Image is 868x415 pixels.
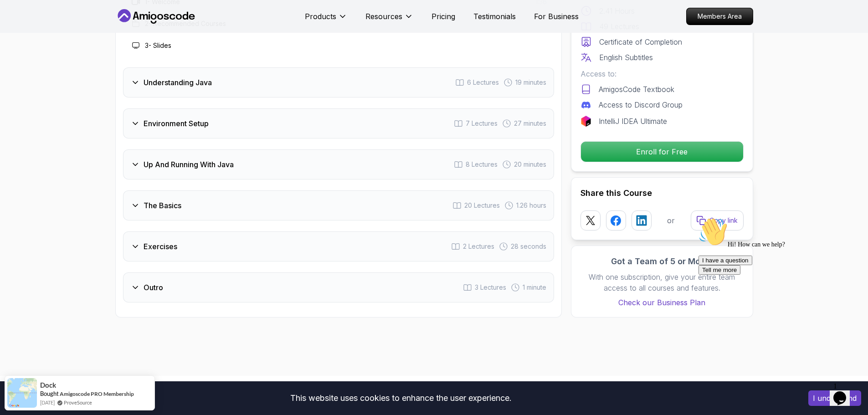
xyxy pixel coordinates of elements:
h3: Got a Team of 5 or More? [580,255,744,268]
span: 28 seconds [511,242,546,251]
button: Outro3 Lectures 1 minute [123,272,554,302]
button: Accept cookies [808,390,861,406]
button: Enroll for Free [580,141,744,162]
button: Up And Running With Java8 Lectures 20 minutes [123,149,554,179]
span: Hi! How can we help? [4,27,90,34]
span: 2 Lectures [463,242,494,251]
span: 7 Lectures [466,119,498,128]
h3: Exercises [144,241,177,252]
div: 👋Hi! How can we help?I have a questionTell me more [4,4,168,61]
div: This website uses cookies to enhance the user experience. [7,388,795,408]
button: Exercises2 Lectures 28 seconds [123,231,554,261]
h2: Share this Course [580,187,744,200]
span: 20 Lectures [464,201,500,210]
span: Bought [40,390,59,397]
button: Understanding Java6 Lectures 19 minutes [123,67,554,97]
span: Dock [40,381,56,389]
p: Members Area [687,8,753,25]
span: [DATE] [40,399,55,406]
p: Access to: [580,68,744,79]
span: 20 minutes [514,160,546,169]
img: :wave: [4,4,33,33]
a: Testimonials [473,11,516,22]
button: Products [305,11,347,29]
h3: 3 - Slides [145,41,171,50]
button: Environment Setup7 Lectures 27 minutes [123,108,554,138]
a: Check our Business Plan [580,297,744,308]
button: Resources [365,11,413,29]
h3: Understanding Java [144,77,212,88]
span: 19 minutes [515,78,546,87]
span: 3 Lectures [475,283,506,292]
button: Tell me more [4,51,46,61]
p: English Subtitles [599,52,653,63]
h3: Environment Setup [144,118,209,129]
p: Certificate of Completion [599,36,682,47]
p: Resources [365,11,402,22]
a: For Business [534,11,579,22]
iframe: chat widget [695,214,859,374]
a: Members Area [686,8,753,25]
a: Pricing [431,11,455,22]
h3: The Basics [144,200,181,211]
span: 6 Lectures [467,78,499,87]
img: provesource social proof notification image [7,378,37,408]
p: AmigosCode Textbook [599,84,674,95]
img: jetbrains logo [580,116,591,127]
p: or [667,215,675,226]
p: Access to Discord Group [599,99,683,110]
a: ProveSource [64,399,92,406]
span: 1 minute [523,283,546,292]
a: Amigoscode PRO Membership [60,390,134,397]
span: 27 minutes [514,119,546,128]
p: Products [305,11,336,22]
p: IntelliJ IDEA Ultimate [599,116,667,127]
h3: Outro [144,282,163,293]
span: 1.26 hours [516,201,546,210]
span: 8 Lectures [466,160,498,169]
button: The Basics20 Lectures 1.26 hours [123,190,554,220]
button: I have a question [4,42,57,51]
button: Copy link [691,210,744,231]
p: With one subscription, give your entire team access to all courses and features. [580,272,744,293]
h3: Up And Running With Java [144,159,234,170]
iframe: chat widget [830,379,859,406]
p: Enroll for Free [581,142,743,162]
